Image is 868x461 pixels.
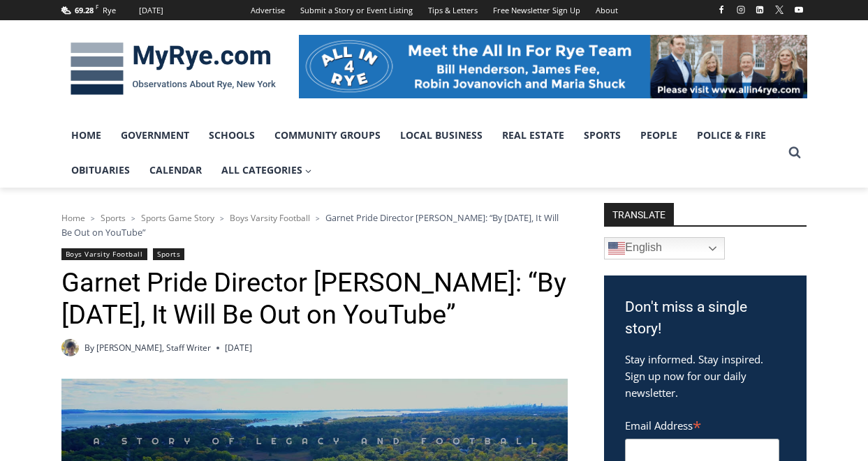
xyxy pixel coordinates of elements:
a: People [631,118,687,153]
a: Home [61,118,111,153]
a: Sports [153,248,184,260]
span: 69.28 [75,5,94,15]
a: Local Business [390,118,492,153]
span: All Categories [221,163,312,178]
img: All in for Rye [299,35,807,98]
a: Sports [574,118,631,153]
a: Sports [101,212,126,224]
a: Linkedin [751,1,768,18]
p: Stay informed. Stay inspired. Sign up now for our daily newsletter. [625,351,786,401]
span: By [84,341,94,354]
a: Instagram [733,1,749,18]
a: [PERSON_NAME], Staff Writer [96,342,211,354]
span: > [131,213,135,223]
strong: TRANSLATE [604,203,674,225]
time: [DATE] [225,341,252,354]
a: X [771,1,788,18]
img: (PHOTO: MyRye.com 2024 Head Intern, Editor and now Staff Writer Charlie Morris. Contributed.)Char... [61,339,79,356]
a: Community Groups [265,118,390,153]
span: > [316,213,320,223]
a: Boys Varsity Football [230,212,310,224]
button: View Search Form [782,140,807,165]
div: [DATE] [139,4,163,17]
span: > [91,213,95,223]
a: Home [61,212,85,224]
nav: Primary Navigation [61,118,782,188]
a: Facebook [713,1,730,18]
span: > [220,213,224,223]
a: Boys Varsity Football [61,248,147,260]
a: YouTube [790,1,807,18]
span: Garnet Pride Director [PERSON_NAME]: “By [DATE], It Will Be Out on YouTube” [61,211,559,238]
h3: Don't miss a single story! [625,296,786,340]
a: All Categories [212,153,322,188]
a: Government [111,118,199,153]
span: F [96,3,98,10]
img: MyRye.com [61,33,285,105]
div: Rye [103,4,116,17]
a: Obituaries [61,153,140,188]
a: Police & Fire [687,118,776,153]
nav: Breadcrumbs [61,211,568,239]
a: Calendar [140,153,212,188]
a: Author image [61,339,79,356]
a: Real Estate [492,118,574,153]
a: Sports Game Story [141,212,214,224]
a: English [604,237,725,259]
label: Email Address [625,411,779,437]
h1: Garnet Pride Director [PERSON_NAME]: “By [DATE], It Will Be Out on YouTube” [61,267,568,331]
img: en [608,240,625,257]
a: Schools [199,118,265,153]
